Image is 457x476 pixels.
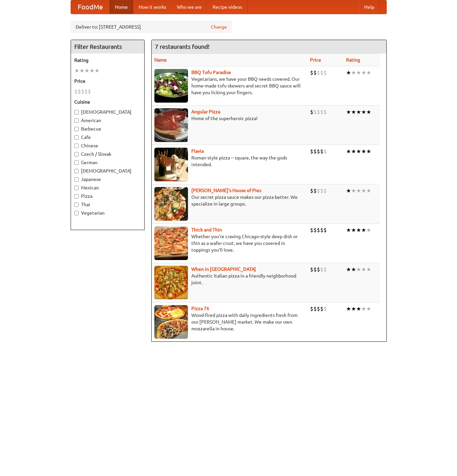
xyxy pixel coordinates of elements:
[356,266,361,273] li: ★
[191,266,256,272] b: When in [GEOGRAPHIC_DATA]
[366,148,371,155] li: ★
[94,67,100,74] li: ★
[172,0,207,14] a: Who we are
[351,187,356,194] li: ★
[74,99,141,105] h5: Cuisine
[313,69,317,76] li: $
[351,69,356,76] li: ★
[71,0,110,14] a: FoodMe
[154,108,188,142] img: angular.jpg
[310,226,313,234] li: $
[310,57,321,63] a: Price
[346,148,351,155] li: ★
[74,152,79,156] input: Czech / Slovak
[154,194,305,207] p: Our secret pizza sauce makes our pizza better. We specialize in large groups.
[74,125,141,132] label: Barbecue
[74,57,141,64] h5: Rating
[313,305,317,313] li: $
[310,108,313,116] li: $
[361,187,366,194] li: ★
[320,148,323,155] li: $
[323,108,327,116] li: $
[320,226,323,234] li: $
[74,193,141,199] label: Pizza
[84,88,88,95] li: $
[191,188,261,193] a: [PERSON_NAME]'s House of Pies
[74,169,79,173] input: [DEMOGRAPHIC_DATA]
[79,67,84,74] li: ★
[211,24,227,30] a: Change
[346,266,351,273] li: ★
[74,194,79,198] input: Pizza
[207,0,247,14] a: Recipe videos
[74,160,79,165] input: German
[366,187,371,194] li: ★
[310,148,313,155] li: $
[323,148,327,155] li: $
[351,108,356,116] li: ★
[154,148,188,181] img: flavia.jpg
[154,187,188,221] img: luigis.jpg
[317,305,320,313] li: $
[74,67,79,74] li: ★
[317,187,320,194] li: $
[74,142,141,149] label: Chinese
[154,266,188,299] img: wheninrome.jpg
[154,57,167,63] a: Name
[74,184,141,191] label: Mexican
[346,305,351,313] li: ★
[74,168,141,174] label: [DEMOGRAPHIC_DATA]
[74,117,141,124] label: American
[191,306,209,311] b: Pizza 76
[191,148,204,154] b: Flavia
[154,76,305,96] p: Vegetarians, we have your BBQ needs covered. Our home-made tofu skewers and secret BBQ sauce will...
[320,266,323,273] li: $
[356,148,361,155] li: ★
[88,88,91,95] li: $
[74,78,141,84] h5: Price
[346,226,351,234] li: ★
[74,118,79,123] input: American
[320,305,323,313] li: $
[74,210,141,216] label: Vegetarian
[155,43,210,50] ng-pluralize: 7 restaurants found!
[366,266,371,273] li: ★
[154,115,305,122] p: Home of the superheroic pizza!
[361,226,366,234] li: ★
[313,187,317,194] li: $
[361,148,366,155] li: ★
[154,226,188,260] img: thick.jpg
[74,144,79,148] input: Chinese
[74,186,79,190] input: Mexican
[351,226,356,234] li: ★
[191,227,222,232] b: Thick and Thin
[191,109,220,114] a: Angular Pizza
[361,108,366,116] li: ★
[310,69,313,76] li: $
[323,187,327,194] li: $
[313,108,317,116] li: $
[346,187,351,194] li: ★
[351,266,356,273] li: ★
[359,0,380,14] a: Help
[317,226,320,234] li: $
[317,108,320,116] li: $
[74,159,141,166] label: German
[154,154,305,168] p: Roman-style pizza -- square, the way the gods intended.
[361,305,366,313] li: ★
[71,40,144,53] h4: Filter Restaurants
[154,233,305,253] p: Whether you're craving Chicago-style deep dish or thin as a wafer crust, we have you covered in t...
[356,226,361,234] li: ★
[78,88,81,95] li: $
[361,69,366,76] li: ★
[323,266,327,273] li: $
[313,266,317,273] li: $
[346,57,360,63] a: Rating
[361,266,366,273] li: ★
[81,88,84,95] li: $
[320,69,323,76] li: $
[317,148,320,155] li: $
[366,226,371,234] li: ★
[356,305,361,313] li: ★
